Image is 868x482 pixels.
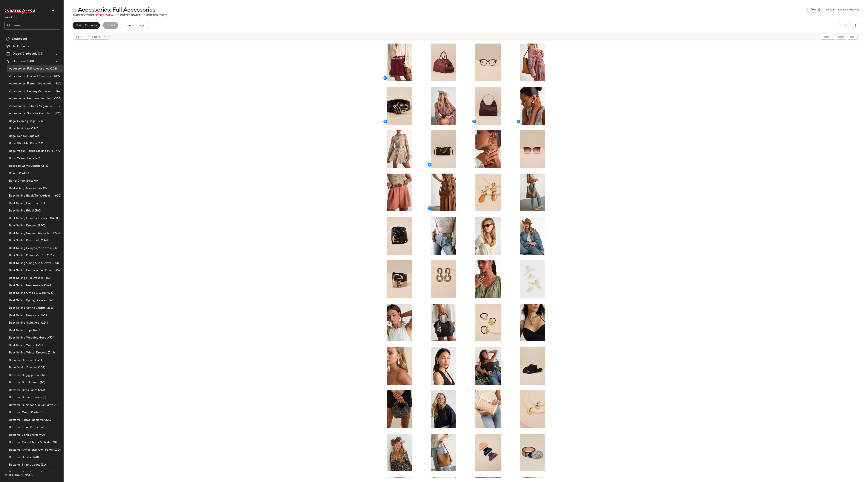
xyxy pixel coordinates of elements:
span: Accessories: Sorority Rush Accessories [9,112,54,116]
img: 2682031_01_OM_2025-08-20.jpg [425,304,462,341]
span: Accessories: Fall Accessories [9,67,49,71]
span: Bottoms: Cargo Pants [9,410,39,415]
span: (324) [54,82,61,86]
span: (980) [37,224,45,228]
span: Best Selling Everyday Outfits [9,246,49,250]
img: 2682051_01_OM_2025-07-23.jpg [425,434,462,471]
img: 2726671_01_OM_2025-08-05.jpg [469,260,507,298]
span: Bags: Vegan Handbags and Purses [9,149,56,153]
span: (125) [36,119,43,123]
span: Bottoms: Micro Shorts & Skirts [9,440,51,445]
span: Accessories: Festival Accessories [9,74,53,78]
span: (426) [32,328,40,333]
span: 262 [73,14,77,17]
img: 10207081_2156196.jpg [514,260,551,298]
span: (813) [26,59,34,64]
span: Review Products [76,24,97,27]
img: 2734471_01_OM_2025-08-20.jpg [425,390,462,428]
span: Best Selling Winter [9,343,35,347]
span: Best Selling Swimwear [9,321,40,325]
span: (175) [54,112,61,116]
span: Accessories: Holiday Accessories [9,89,54,93]
span: • [116,13,117,18]
span: (296) [43,283,51,288]
span: Best Selling Formal Outfits [9,254,46,258]
span: Bags: School Bags [9,134,34,138]
img: 2622411_01_OM.jpg [380,390,418,428]
span: Best Selling Sweaters [9,313,39,318]
img: 2727231_02_topdown_2025-08-04.jpg [425,260,462,298]
span: Boho: Red Dresses [9,358,34,362]
img: 2755091_01_OM_2025-08-19.jpg [380,347,418,385]
span: Bags: Evening Bags [9,119,36,123]
img: 2727771_01_OM_2025-08-20.jpg [469,347,507,385]
span: (148) [31,455,39,460]
span: Best Selling Bottoms [9,201,38,206]
img: 2665891_01_OM.jpg [469,390,507,428]
span: (15) [39,410,45,415]
span: (542) [47,351,55,355]
a: Details [826,8,835,12]
img: svg%3e [73,8,76,12]
span: (296) [40,239,48,243]
img: 2728551_02_front_2025-07-31.jpg [380,260,418,298]
img: 2722451_02_front_2025-07-09.jpg [514,434,551,471]
p: updated [DATE] [118,13,140,17]
img: 2750871_02_front_2025-08-19.jpg [469,87,507,125]
span: (322) [44,418,51,422]
span: Bags: Shoulder Bags [9,141,37,146]
span: Best Selling Midi Dresses [9,276,44,280]
span: Bottoms: Straight-Leg Jeans [9,470,49,475]
span: Best Selling Dresses Under $50 [9,231,53,235]
button: Hub [838,22,850,29]
span: Dashboard [12,37,27,41]
span: View [809,8,816,11]
button: Review Products [73,22,100,29]
img: 2753391_01_OM_2025-08-20.jpg [425,87,462,125]
span: Bottoms: Office and Work Pants [9,448,53,452]
span: (10) [39,381,45,385]
img: 2734531_02_front_2025-08-13.jpg [469,44,507,81]
img: 2630651_02_front.jpg [425,44,462,81]
span: Best Selling Bridal [9,209,34,213]
img: 2710351_01_OM_2025-08-05.jpg [514,217,551,255]
img: 2722431_01_OM_2025-08-20.jpg [380,130,418,168]
span: Best Selling New Arrivals [9,283,43,288]
span: (5) [42,396,46,400]
img: 2682711_02_front_2025-08-19.jpg [425,130,462,168]
span: (114) [54,104,61,108]
p: Exported [DATE] [144,13,167,17]
span: (162) [34,209,42,213]
img: 2564951_03_front.jpg [380,217,418,255]
img: svg%3e [6,37,10,41]
span: (63) [37,141,43,146]
span: (342) [47,298,55,303]
span: Best Selling Dresses [9,224,37,228]
span: Bottoms: Bootcut Jeans [9,396,42,400]
span: (157) [54,89,61,93]
span: Bags: Mini Bags [9,126,30,131]
img: 2753471_02_topdown_2025-08-01.jpg [469,304,507,341]
span: Best Selling Black Tie Wedding Guest [9,194,53,198]
img: 6514361_1395436.jpg [425,217,462,255]
span: (142) [34,358,42,362]
img: 12995121_2736071.jpg [514,174,551,211]
span: Accessories: Fall Accessories [78,6,155,14]
span: Best Selling Spring Dresses [9,298,47,303]
div: Products [73,13,114,17]
span: (554) [48,336,56,340]
span: (26) [34,156,40,161]
span: (88) [53,403,59,407]
span: Basic LP [9,171,21,176]
span: (224) [40,321,48,325]
span: Lulus [4,13,12,19]
span: Accessories: Homecoming Accessories [9,97,53,101]
img: 2727511_01_OM_2025-08-20.jpg [380,44,418,81]
span: • [141,13,142,18]
button: View [807,7,823,13]
img: 2694031_02_topdown.jpg [514,390,551,428]
span: Bottoms: Boho Pants [9,388,37,392]
img: 2726631_03_OM_2025-07-23.jpg [514,304,551,341]
a: Latest Snapshot [838,8,859,12]
span: Boho: White Dresses [9,366,37,370]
